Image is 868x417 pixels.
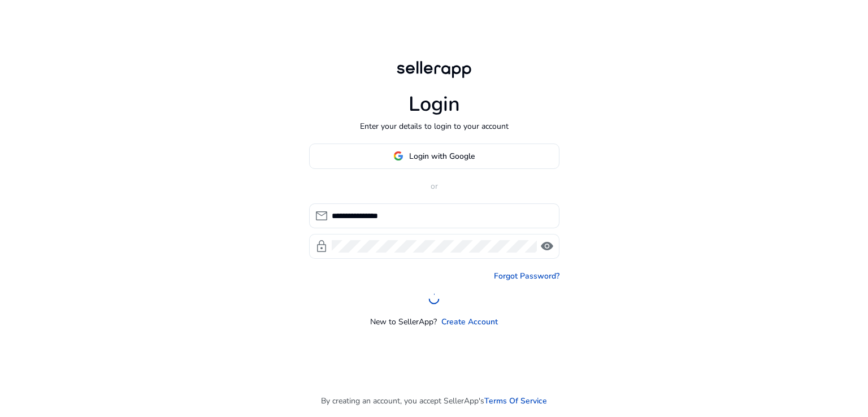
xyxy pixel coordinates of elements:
[494,270,559,282] a: Forgot Password?
[315,240,328,253] span: lock
[393,151,403,161] img: google-logo.svg
[540,240,554,253] span: visibility
[315,209,328,223] span: mail
[309,144,559,169] button: Login with Google
[360,120,509,132] p: Enter your details to login to your account
[370,316,437,328] p: New to SellerApp?
[441,316,498,328] a: Create Account
[409,150,475,162] span: Login with Google
[484,395,547,407] a: Terms Of Service
[309,180,559,192] p: or
[409,92,460,116] h1: Login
